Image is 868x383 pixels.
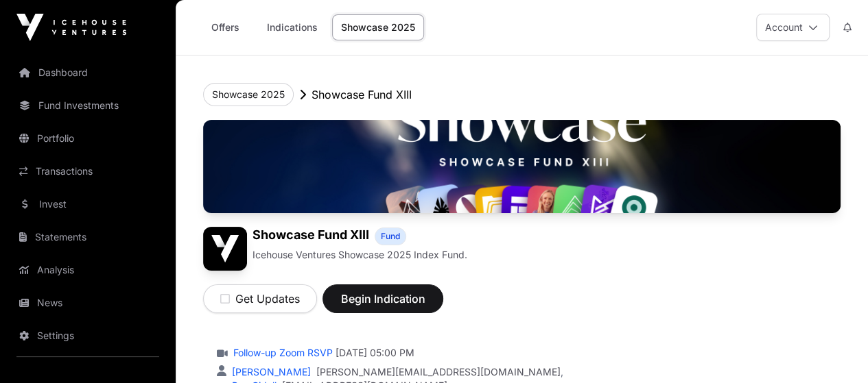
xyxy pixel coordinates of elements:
a: Indications [258,14,327,40]
a: Invest [11,189,165,219]
a: Follow-up Zoom RSVP [231,346,333,360]
button: Begin Indication [322,284,443,313]
button: Account [756,14,830,41]
a: Fund Investments [11,90,165,121]
img: Showcase Fund XIII [203,227,247,271]
button: Showcase 2025 [203,83,294,106]
a: Offers [198,14,253,40]
p: Showcase Fund XIII [312,86,412,103]
a: Portfolio [11,123,165,153]
a: [PERSON_NAME][EMAIL_ADDRESS][DOMAIN_NAME] [316,365,561,379]
img: Icehouse Ventures Logo [16,14,126,41]
button: Get Updates [203,284,317,313]
iframe: Chat Widget [799,317,868,383]
span: Begin Indication [340,291,426,307]
a: Transactions [11,156,165,186]
img: Showcase Fund XIII [203,120,841,213]
a: Statements [11,222,165,252]
a: Dashboard [11,58,165,88]
a: [PERSON_NAME] [229,366,311,378]
div: , [229,365,563,379]
h1: Showcase Fund XIII [253,227,369,245]
span: [DATE] 05:00 PM [336,346,414,360]
a: Showcase 2025 [332,14,424,40]
a: Settings [11,321,165,351]
a: Begin Indication [322,298,443,312]
a: News [11,288,165,318]
a: Analysis [11,255,165,285]
p: Icehouse Ventures Showcase 2025 Index Fund. [253,248,467,262]
span: Fund [381,231,400,242]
